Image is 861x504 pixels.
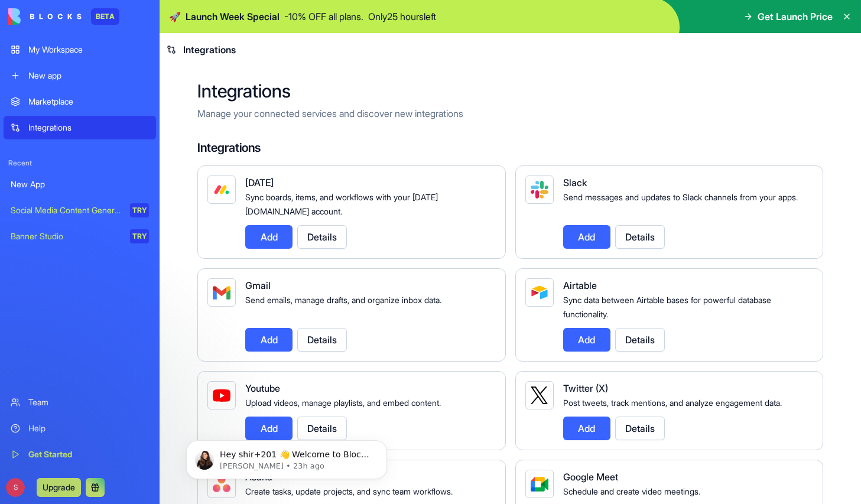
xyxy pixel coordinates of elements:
span: Google Meet [563,471,618,483]
button: Add [563,328,610,352]
span: [DATE] [245,177,274,188]
span: Integrations [183,43,236,57]
p: - 10 % OFF all plans. [284,9,363,24]
span: Twitter (X) [563,382,608,394]
h4: Integrations [197,139,823,156]
div: Social Media Content Generator [11,204,122,216]
a: Marketplace [4,90,156,113]
button: Add [245,225,293,249]
button: Details [297,225,347,249]
div: TRY [130,229,149,243]
a: New App [4,173,156,196]
a: My Workspace [4,38,156,61]
div: New app [28,70,149,82]
button: Details [615,328,665,352]
iframe: Intercom notifications message [168,415,405,498]
p: Manage your connected services and discover new integrations [197,106,823,121]
span: Upload videos, manage playlists, and embed content. [245,398,441,408]
a: Social Media Content GeneratorTRY [4,199,156,222]
button: Add [563,225,610,249]
div: Banner Studio [11,230,122,242]
span: Airtable [563,279,597,291]
h2: Integrations [197,80,823,102]
div: New App [11,178,149,190]
button: Details [297,328,347,352]
span: Gmail [245,279,271,291]
span: Sync boards, items, and workflows with your [DATE][DOMAIN_NAME] account. [245,192,438,216]
a: Team [4,391,156,414]
div: Help [28,422,149,434]
div: BETA [91,8,119,25]
button: Upgrade [37,478,81,497]
a: Upgrade [37,481,81,493]
button: Add [563,417,610,440]
span: Send emails, manage drafts, and organize inbox data. [245,295,441,305]
span: S [6,478,25,497]
span: Schedule and create video meetings. [563,486,700,496]
span: Youtube [245,382,280,394]
a: BETA [8,8,119,25]
button: Add [245,328,293,352]
a: Integrations [4,116,156,139]
span: Post tweets, track mentions, and analyze engagement data. [563,398,782,408]
span: Sync data between Airtable bases for powerful database functionality. [563,295,771,319]
div: Marketplace [28,96,149,108]
div: Get Started [28,448,149,460]
div: Team [28,396,149,408]
div: TRY [130,203,149,217]
div: Integrations [28,122,149,134]
span: Launch Week Special [186,9,280,24]
div: My Workspace [28,44,149,56]
img: logo [8,8,82,25]
span: 🚀 [169,9,181,24]
span: Get Launch Price [758,9,833,24]
span: Slack [563,177,587,188]
span: Recent [4,158,156,168]
a: Get Started [4,443,156,466]
button: Details [615,417,665,440]
a: New app [4,64,156,87]
button: Details [615,225,665,249]
a: Help [4,417,156,440]
p: Only 25 hours left [368,9,436,24]
a: Banner StudioTRY [4,225,156,248]
span: Send messages and updates to Slack channels from your apps. [563,192,798,202]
